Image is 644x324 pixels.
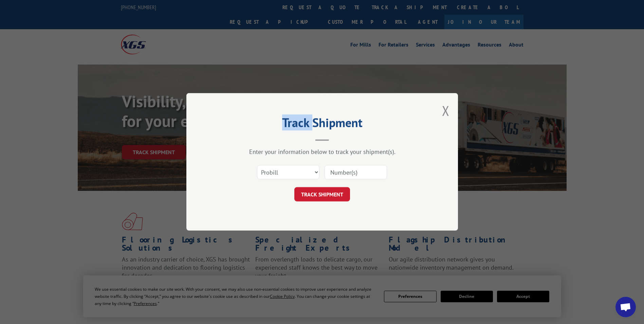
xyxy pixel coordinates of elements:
[442,102,449,120] button: Close modal
[325,165,387,180] input: Number(s)
[220,118,424,131] h2: Track Shipment
[615,297,636,317] div: Open chat
[294,187,350,202] button: TRACK SHIPMENT
[220,148,424,156] div: Enter your information below to track your shipment(s).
